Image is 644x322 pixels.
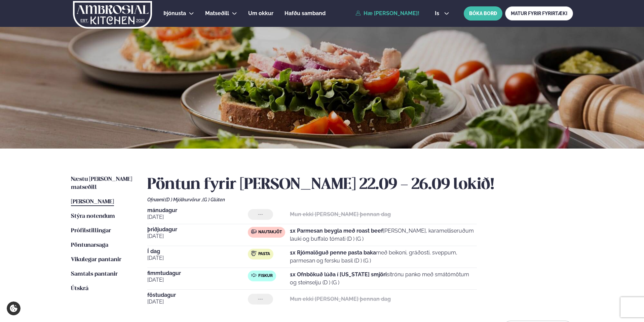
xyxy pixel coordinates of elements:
h2: Pöntun fyrir [PERSON_NAME] 22.09 - 26.09 lokið! [147,175,573,194]
span: Nautakjöt [258,230,282,235]
a: Vikulegar pantanir [71,256,121,264]
span: Prófílstillingar [71,228,111,234]
a: Um okkur [248,9,273,17]
a: Samtals pantanir [71,270,118,278]
strong: Mun ekki [PERSON_NAME] þennan dag [290,211,391,217]
img: pasta.svg [251,251,257,256]
a: Prófílstillingar [71,227,111,235]
span: Stýra notendum [71,213,115,219]
a: Cookie settings [7,301,21,315]
a: MATUR FYRIR FYRIRTÆKI [505,6,573,21]
a: Stýra notendum [71,212,115,220]
strong: 1x Parmesan beygla með roast beef [290,228,383,234]
a: Útskrá [71,285,88,293]
a: Þjónusta [163,9,186,17]
span: --- [258,212,263,217]
span: Fiskur [258,273,273,279]
span: Útskrá [71,286,88,291]
strong: 1x Ofnbökuð lúða í [US_STATE] smjöri [290,271,387,278]
span: --- [258,296,263,302]
span: [DATE] [147,213,248,221]
span: (G ) Glúten [202,197,225,202]
strong: Mun ekki [PERSON_NAME] þennan dag [290,296,391,302]
a: Hæ [PERSON_NAME]! [355,10,419,16]
div: Ofnæmi: [147,197,573,202]
span: þriðjudagur [147,227,248,232]
a: Pöntunarsaga [71,241,108,249]
span: [DATE] [147,298,248,306]
a: Hafðu samband [285,9,326,17]
span: Hafðu samband [285,10,326,16]
span: Þjónusta [163,10,186,16]
strong: 1x Rjómalöguð penne pasta baka [290,249,376,256]
button: is [429,11,455,16]
span: [DATE] [147,276,248,284]
span: Pöntunarsaga [71,242,108,248]
a: Næstu [PERSON_NAME] matseðill [71,175,134,192]
span: Matseðill [205,10,229,16]
p: með beikoni, gráðosti, sveppum, parmesan og fersku basil (D ) (G ) [290,249,477,265]
span: Næstu [PERSON_NAME] matseðill [71,176,132,190]
span: Pasta [258,251,270,257]
button: BÓKA BORÐ [464,6,502,21]
span: föstudagur [147,292,248,298]
span: [DATE] [147,232,248,240]
img: fish.svg [251,273,257,278]
span: Um okkur [248,10,273,16]
p: sítrónu panko með smátómötum og steinselju (D ) (G ) [290,271,477,287]
span: Í dag [147,249,248,254]
span: [PERSON_NAME] [71,199,114,205]
p: [PERSON_NAME], karamelliseruðum lauki og buffalo tómati (D ) (G ) [290,227,477,243]
a: [PERSON_NAME] [71,198,114,206]
img: logo [72,1,153,29]
span: [DATE] [147,254,248,262]
span: mánudagur [147,208,248,213]
span: fimmtudagur [147,271,248,276]
span: (D ) Mjólkurvörur , [165,197,202,202]
span: Samtals pantanir [71,271,118,277]
span: is [435,11,441,16]
img: beef.svg [251,229,257,234]
span: Vikulegar pantanir [71,257,121,263]
a: Matseðill [205,9,229,17]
